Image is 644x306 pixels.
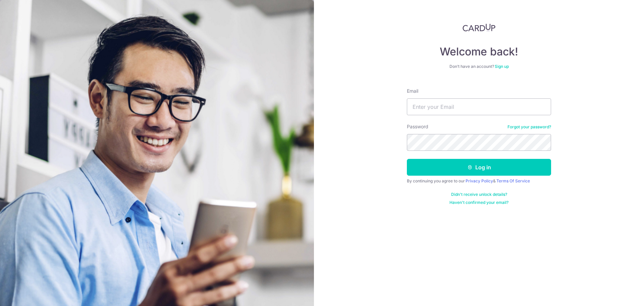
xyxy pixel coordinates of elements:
[407,123,428,130] label: Password
[451,192,507,197] a: Didn't receive unlock details?
[407,45,551,58] h4: Welcome back!
[449,200,508,205] a: Haven't confirmed your email?
[495,64,509,69] a: Sign up
[466,178,493,183] a: Privacy Policy
[407,88,418,94] label: Email
[507,124,551,130] a: Forgot your password?
[463,24,495,32] img: CardUp Logo
[407,64,551,69] div: Don’t have an account?
[407,98,551,115] input: Enter your Email
[407,159,551,176] button: Log in
[407,178,551,184] div: By continuing you agree to our &
[496,178,530,183] a: Terms Of Service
